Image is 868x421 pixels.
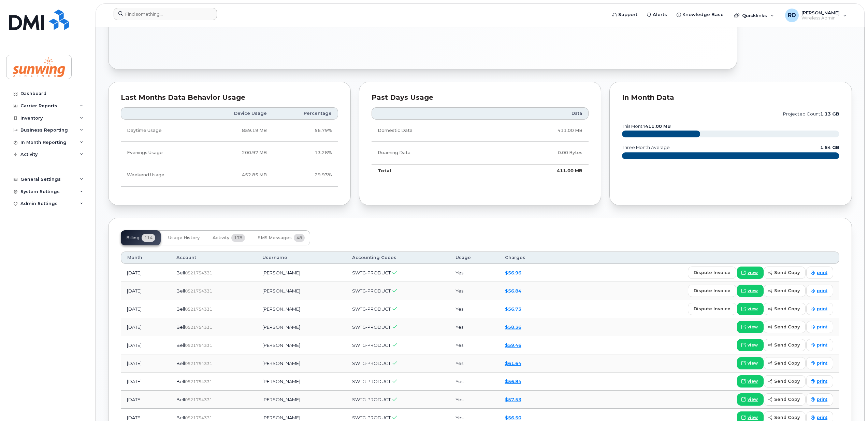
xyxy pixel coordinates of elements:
a: print [806,267,833,279]
a: $56.84 [505,379,521,384]
button: send copy [764,285,806,297]
td: [DATE] [121,372,170,391]
span: Bell [176,397,185,402]
td: Daytime Usage [121,120,201,142]
span: dispute invoice [694,287,730,294]
span: Activity [213,235,229,241]
a: $59.46 [505,342,521,348]
a: Knowledge Base [672,8,728,22]
span: send copy [774,324,800,330]
span: view [748,288,758,294]
span: [PERSON_NAME] [801,10,840,15]
span: dispute invoice [694,269,730,276]
td: [DATE] [121,318,170,336]
button: send copy [764,375,806,388]
button: dispute invoice [688,267,736,279]
button: send copy [764,357,806,369]
span: 0521754331 [185,379,212,384]
span: send copy [774,305,800,312]
span: print [817,342,827,348]
span: send copy [774,360,800,366]
td: Total [372,164,492,177]
td: [DATE] [121,300,170,318]
td: [PERSON_NAME] [256,264,346,282]
tr: Friday from 6:00pm to Monday 8:00am [121,164,338,186]
th: Accounting Codes [346,252,449,264]
span: view [748,415,758,421]
span: send copy [774,269,800,276]
th: Device Usage [201,107,273,120]
div: In Month Data [622,94,839,101]
span: send copy [774,378,800,384]
a: Alerts [642,8,672,22]
span: 0521754331 [185,361,212,366]
td: Yes [449,282,499,300]
span: RD [788,11,796,19]
th: Charges [499,252,558,264]
span: Bell [176,415,185,420]
span: Usage History [168,235,200,241]
span: view [748,378,758,384]
a: print [806,357,833,369]
td: Roaming Data [372,142,492,164]
td: Yes [449,354,499,372]
button: send copy [764,339,806,351]
span: SWTG-PRODUCT [352,288,391,294]
a: $56.96 [505,270,521,275]
button: send copy [764,267,806,279]
span: SMS Messages [258,235,292,241]
span: 48 [294,234,305,242]
tspan: 1.13 GB [820,111,839,117]
th: Usage [449,252,499,264]
button: send copy [764,321,806,333]
span: print [817,324,827,330]
span: 178 [231,234,245,242]
a: view [737,357,764,369]
span: view [748,324,758,330]
text: this month [622,124,671,129]
td: 452.85 MB [201,164,273,186]
td: Evenings Usage [121,142,201,164]
span: send copy [774,342,800,348]
div: Quicklinks [729,9,779,22]
td: Yes [449,300,499,318]
span: print [817,378,827,384]
a: view [737,393,764,406]
span: SWTG-PRODUCT [352,379,391,384]
a: $56.50 [505,415,521,420]
a: print [806,339,833,351]
span: view [748,306,758,312]
input: Find something... [114,8,217,20]
span: dispute invoice [694,305,730,312]
span: SWTG-PRODUCT [352,270,391,275]
span: print [817,270,827,276]
td: [DATE] [121,336,170,354]
td: 859.19 MB [201,120,273,142]
a: print [806,393,833,406]
span: SWTG-PRODUCT [352,324,391,330]
span: Bell [176,288,185,294]
button: dispute invoice [688,285,736,297]
text: three month average [622,145,670,150]
span: SWTG-PRODUCT [352,415,391,420]
button: send copy [764,393,806,406]
span: Bell [176,306,185,312]
a: $58.36 [505,324,521,330]
a: print [806,285,833,297]
span: send copy [774,287,800,294]
td: [PERSON_NAME] [256,300,346,318]
span: Bell [176,342,185,348]
a: view [737,339,764,351]
button: dispute invoice [688,303,736,315]
span: 0521754331 [185,325,212,330]
span: Alerts [653,11,667,18]
span: Knowledge Base [682,11,724,18]
td: 0.00 Bytes [492,142,589,164]
span: view [748,342,758,348]
td: [DATE] [121,264,170,282]
span: 0521754331 [185,415,212,420]
a: $57.53 [505,397,521,402]
td: Yes [449,336,499,354]
a: view [737,303,764,315]
td: Yes [449,264,499,282]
